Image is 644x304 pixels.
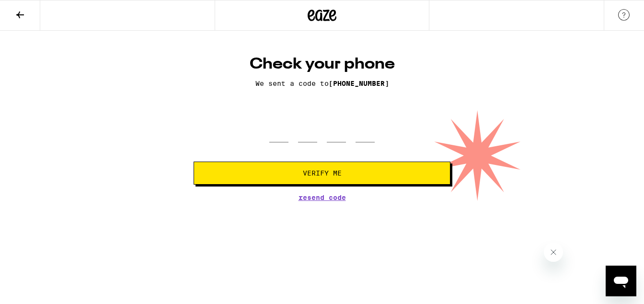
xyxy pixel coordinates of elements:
iframe: Button to launch messaging window [606,266,636,296]
span: Verify Me [303,170,342,176]
iframe: Close message [544,243,563,262]
span: Hi. Need any help? [6,7,69,14]
button: Resend Code [299,194,346,201]
p: We sent a code to [194,80,450,87]
button: Verify Me [194,162,450,185]
span: [PHONE_NUMBER] [329,80,389,87]
h1: Check your phone [194,55,450,74]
